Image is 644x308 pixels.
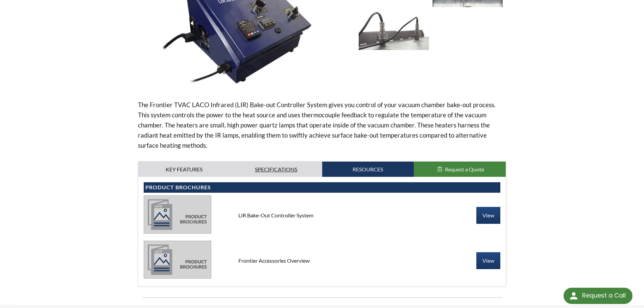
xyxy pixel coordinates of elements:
div: LIR Bake-Out Controller System [233,212,411,219]
img: product_brochures-81b49242bb8394b31c113ade466a77c846893fb1009a796a1a03a1a1c57cbc37.jpg [144,241,211,279]
div: Frontier Accessories Overview [233,257,411,264]
img: LIR Bake-Out External feedthroughs [359,10,429,50]
p: The Frontier TVAC LACO Infrared (LIR) Bake-out Controller System gives you control of your vacuum... [138,100,506,150]
div: Request a Call [582,288,626,303]
span: Request a Quote [445,166,484,172]
h4: Product Brochures [145,184,499,191]
a: Specifications [230,162,322,177]
img: round button [568,290,579,301]
a: View [476,207,500,224]
a: Resources [322,162,414,177]
div: Request a Call [564,288,633,304]
a: View [476,252,500,269]
img: product_brochures-81b49242bb8394b31c113ade466a77c846893fb1009a796a1a03a1a1c57cbc37.jpg [144,195,211,233]
a: Key Features [138,162,230,177]
button: Request a Quote [414,162,506,177]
